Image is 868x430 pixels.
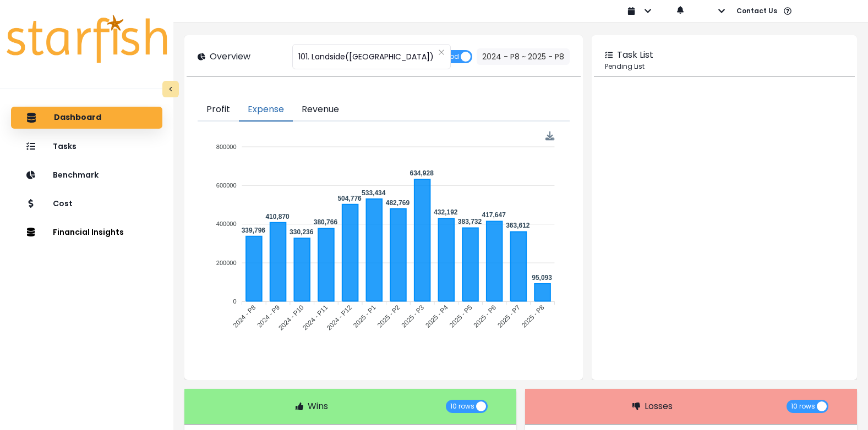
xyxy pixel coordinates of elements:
tspan: 2024 - P8 [232,304,258,329]
tspan: 2025 - P4 [424,304,450,329]
p: Losses [645,400,673,413]
button: Cost [11,192,162,214]
p: Wins [308,400,328,413]
p: Cost [53,199,73,208]
tspan: 2025 - P1 [352,304,378,329]
tspan: 2025 - P6 [472,304,498,329]
button: Clear [438,47,445,58]
tspan: 2024 - P10 [277,304,306,332]
p: Dashboard [54,113,101,123]
tspan: 2025 - P2 [376,304,402,329]
tspan: 0 [233,298,237,305]
p: Benchmark [53,170,99,180]
p: Tasks [53,142,77,151]
p: Task List [617,48,653,62]
tspan: 400000 [216,221,237,228]
svg: close [438,49,445,56]
span: 101. Landside([GEOGRAPHIC_DATA]) [298,45,434,68]
tspan: 2025 - P3 [400,304,426,329]
span: 10 rows [791,400,815,413]
button: Profit [198,98,239,122]
button: Benchmark [11,164,162,186]
img: Download Expense [545,131,555,141]
tspan: 2024 - P11 [302,304,330,332]
tspan: 200000 [216,260,237,266]
tspan: 2025 - P5 [449,304,474,329]
button: Revenue [293,98,348,122]
tspan: 2024 - P9 [256,304,282,329]
button: Tasks [11,135,162,157]
button: Expense [239,98,293,122]
p: Overview [210,50,250,63]
span: 10 rows [450,400,474,413]
tspan: 800000 [216,144,237,150]
tspan: 2025 - P8 [521,304,547,329]
tspan: 600000 [216,182,237,189]
button: 2024 - P8 ~ 2025 - P8 [477,48,570,65]
tspan: 2024 - P12 [325,304,354,332]
tspan: 2025 - P7 [496,304,522,329]
button: Dashboard [11,107,162,129]
button: Financial Insights [11,221,162,243]
div: Menu [545,131,555,141]
p: Pending List [605,62,844,71]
